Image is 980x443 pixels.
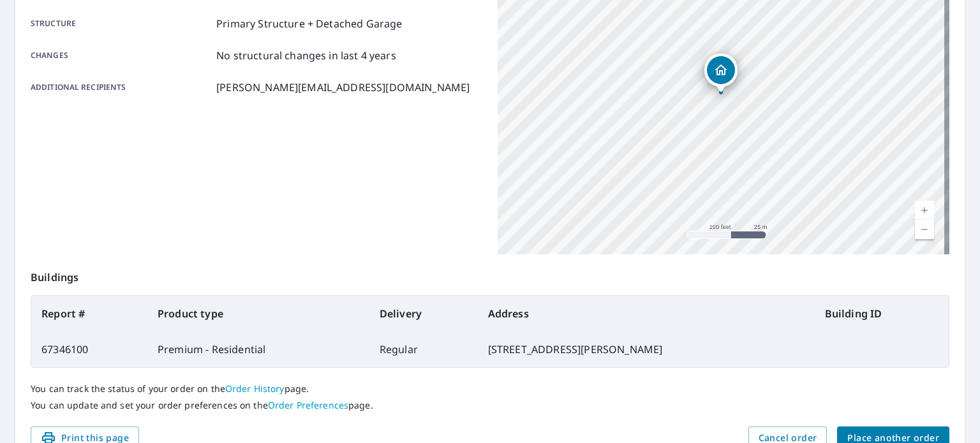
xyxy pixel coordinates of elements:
td: 67346100 [31,331,147,367]
td: Premium - Residential [147,331,369,367]
p: No structural changes in last 4 years [216,48,396,63]
a: Order Preferences [268,399,348,411]
p: [PERSON_NAME][EMAIL_ADDRESS][DOMAIN_NAME] [216,80,470,95]
a: Order History [225,382,285,395]
th: Product type [147,296,369,331]
p: Primary Structure + Detached Garage [216,16,402,31]
p: Structure [31,16,211,31]
p: Additional recipients [31,80,211,95]
th: Report # [31,296,147,331]
td: Regular [369,331,478,367]
th: Building ID [815,296,949,331]
a: Current Level 18, Zoom In [915,201,934,220]
td: [STREET_ADDRESS][PERSON_NAME] [478,331,815,367]
th: Address [478,296,815,331]
a: Current Level 18, Zoom Out [915,220,934,239]
div: Dropped pin, building 1, Residential property, 128 Cassidy Rd Normal, IL 61761 [704,54,738,93]
p: You can update and set your order preferences on the page. [31,400,949,411]
p: Buildings [31,254,949,295]
th: Delivery [369,296,478,331]
p: You can track the status of your order on the page. [31,383,949,395]
p: Changes [31,48,211,63]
